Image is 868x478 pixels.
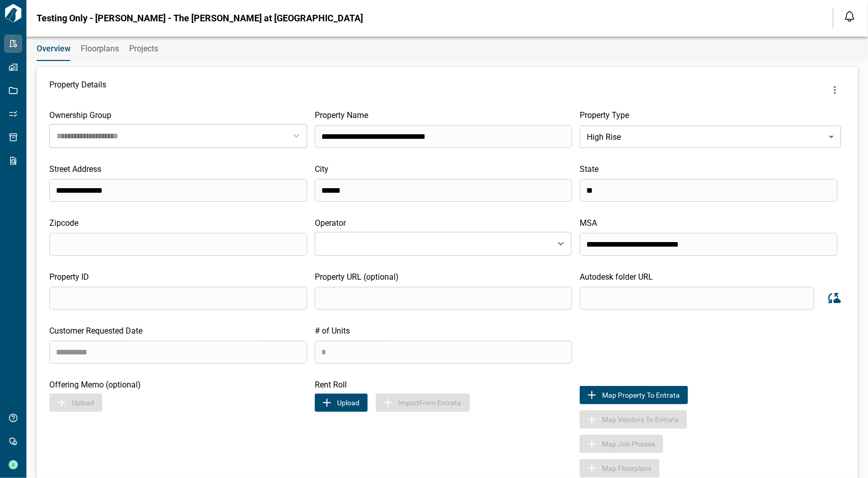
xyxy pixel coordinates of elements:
[49,233,307,256] input: search
[49,287,307,310] input: search
[580,179,837,202] input: search
[49,341,307,364] input: search
[49,179,307,202] input: search
[315,110,368,120] span: Property Name
[580,164,598,174] span: State
[554,236,568,251] button: Open
[825,80,845,100] button: more
[321,397,333,409] img: upload
[842,8,858,24] button: Open notification feed
[580,218,597,228] span: MSA
[49,272,89,282] span: Property ID
[315,218,346,228] span: Operator
[49,218,78,228] span: Zipcode
[37,13,363,23] span: Testing Only - [PERSON_NAME] - The [PERSON_NAME] at [GEOGRAPHIC_DATA]
[49,380,141,390] span: Offering Memo (optional)
[580,287,814,310] input: search
[315,380,347,390] span: Rent Roll
[315,272,399,282] span: Property URL (optional)
[315,287,573,310] input: search
[822,286,845,310] button: Sync data from Autodesk
[315,326,350,336] span: # of Units
[37,44,71,54] span: Overview
[49,80,106,100] span: Property Details
[81,44,119,54] span: Floorplans
[580,110,629,120] span: Property Type
[26,37,868,61] div: base tabs
[586,389,598,401] img: Map to Entrata
[49,164,101,174] span: Street Address
[315,394,368,412] button: uploadUpload
[49,110,111,120] span: Ownership Group
[315,179,573,202] input: search
[49,326,142,336] span: Customer Requested Date
[580,386,688,404] button: Map to EntrataMap Property to Entrata
[580,123,841,151] div: High Rise
[315,164,328,174] span: City
[580,272,653,282] span: Autodesk folder URL
[580,233,837,256] input: search
[129,44,158,54] span: Projects
[315,125,573,148] input: search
